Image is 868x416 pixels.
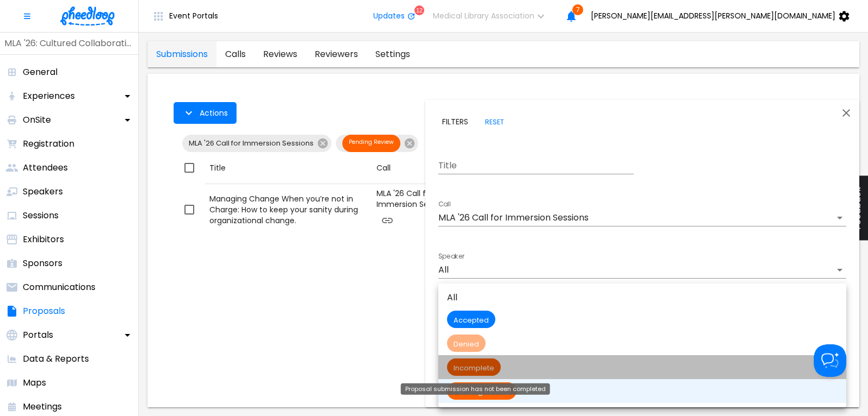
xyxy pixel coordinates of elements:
[447,316,495,325] span: Accepted
[447,339,486,349] span: Denied
[447,358,501,376] div: Proposal submission has not been completed
[447,363,501,373] span: Incomplete
[447,311,495,328] div: Proposal has been accepted
[447,335,486,352] div: Proposal has been denied
[814,344,846,377] iframe: Help Scout Beacon - Open
[438,288,846,307] li: All
[401,383,550,395] div: Proposal submission has not been completed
